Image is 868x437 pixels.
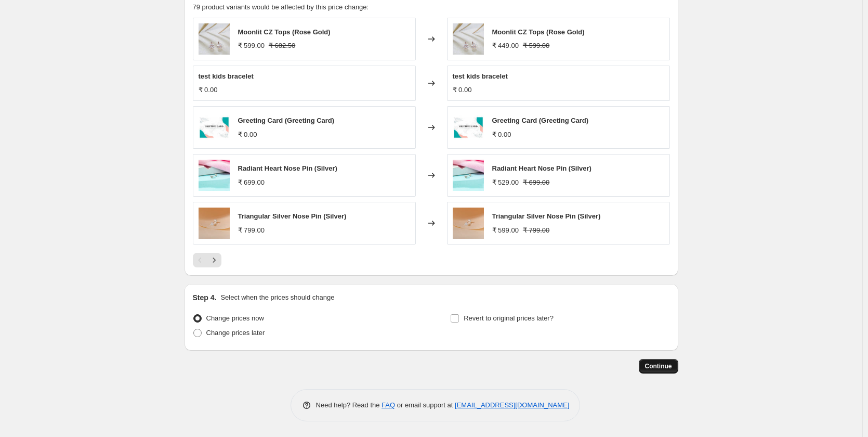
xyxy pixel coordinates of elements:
a: FAQ [382,401,395,409]
img: 3_fff5d25a-b57c-499e-9e3e-92cb0666972c_80x.jpg [199,23,230,55]
span: Continue [645,362,672,370]
span: Greeting Card (Greeting Card) [492,117,589,124]
span: ₹ 699.00 [238,178,265,186]
span: ₹ 529.00 [492,178,519,186]
span: test kids bracelet [453,72,508,80]
span: ₹ 799.00 [523,226,549,234]
span: ₹ 599.00 [238,42,265,49]
span: or email support at [395,401,455,409]
span: Moonlit CZ Tops (Rose Gold) [238,28,331,36]
span: ₹ 0.00 [238,131,257,138]
span: test kids bracelet [199,72,254,80]
span: ₹ 449.00 [492,42,519,49]
span: Triangular Silver Nose Pin (Silver) [492,212,601,220]
span: Radiant Heart Nose Pin (Silver) [492,164,591,172]
span: ₹ 699.00 [523,178,549,186]
span: Change prices later [206,329,265,337]
span: Triangular Silver Nose Pin (Silver) [238,212,347,220]
span: ₹ 0.00 [453,86,472,94]
span: Change prices now [206,314,264,322]
h2: Step 4. [193,292,217,303]
img: 3_fff5d25a-b57c-499e-9e3e-92cb0666972c_80x.jpg [453,23,484,55]
a: [EMAIL_ADDRESS][DOMAIN_NAME] [455,401,569,409]
span: Greeting Card (Greeting Card) [238,117,335,124]
img: Greeting_Card_80x.jpg [453,112,484,143]
span: Revert to original prices later? [464,314,554,322]
img: Untitled-1_b28add63-e548-4bd1-827d-c9bd9212d4f3_80x.jpg [199,208,230,239]
span: Need help? Read the [316,401,382,409]
span: ₹ 0.00 [492,131,511,138]
p: Select when the prices should change [220,292,334,303]
nav: Pagination [193,253,221,267]
button: Next [207,253,221,267]
span: ₹ 0.00 [199,86,218,94]
span: ₹ 599.00 [523,42,549,49]
span: 79 product variants would be affected by this price change: [193,3,369,11]
img: ANP1_2_cc40cebb-fe36-45c2-8ba0-e529ad8b78d3_80x.webp [453,160,484,191]
span: ₹ 599.00 [492,226,519,234]
span: Moonlit CZ Tops (Rose Gold) [492,28,585,36]
img: Greeting_Card_80x.jpg [199,112,230,143]
img: Untitled-1_b28add63-e548-4bd1-827d-c9bd9212d4f3_80x.jpg [453,208,484,239]
span: ₹ 799.00 [238,226,265,234]
img: ANP1_2_cc40cebb-fe36-45c2-8ba0-e529ad8b78d3_80x.webp [199,160,230,191]
span: Radiant Heart Nose Pin (Silver) [238,164,337,172]
button: Continue [639,359,678,374]
span: ₹ 682.50 [269,42,295,49]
